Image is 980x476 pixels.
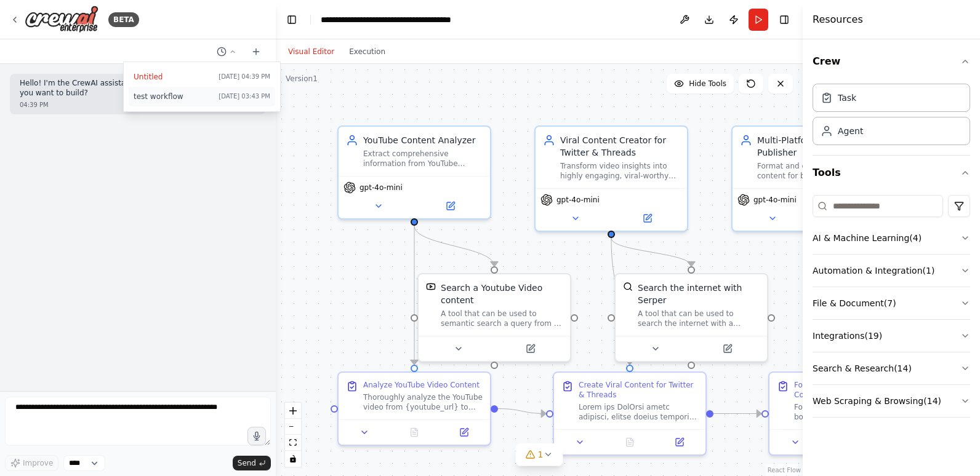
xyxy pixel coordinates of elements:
button: Search & Research(14) [813,352,970,384]
div: Format and Save Multi-Platform Content [794,380,914,400]
button: Execution [342,44,393,59]
button: Open in side panel [612,211,682,226]
button: toggle interactivity [285,451,301,467]
span: [DATE] 04:39 PM [219,72,270,82]
div: Format all the viral content for both Twitter/X and [DOMAIN_NAME] into professional, ready-to-pub... [794,402,914,422]
button: Hide Tools [667,74,734,93]
button: Automation & Integration(1) [813,255,970,287]
div: Version 1 [286,74,318,84]
span: test workflow [134,92,214,101]
span: 1 [538,448,544,461]
div: Crew [813,79,970,155]
div: Search a Youtube Video content [441,282,563,306]
div: Create Viral Content for Twitter & Threads [579,380,698,400]
div: Create Viral Content for Twitter & ThreadsLorem ips DolOrsi ametc adipisci, elitse doeius tempori... [553,371,707,456]
g: Edge from 1a977b5b-3623-4b15-b9db-f06c5f4961d3 to e668977c-e4e3-4d79-93e2-06d299950b29 [498,403,546,420]
button: zoom out [285,419,301,435]
button: No output available [604,435,656,450]
span: Untitled [134,72,214,82]
g: Edge from d171bd14-e7dc-4320-b90b-cf7a78cf94f8 to 1a977b5b-3623-4b15-b9db-f06c5f4961d3 [408,226,420,365]
button: Open in side panel [693,341,762,356]
div: React Flow controls [285,403,301,467]
div: Format and Save Multi-Platform ContentFormat all the viral content for both Twitter/X and [DOMAIN... [768,371,922,456]
div: Multi-Platform Content Publisher [757,134,877,159]
div: Lorem ips DolOrsi ametc adipisci, elitse doeius temporin utlab etdolor magnaaliq eni admi Veniamq... [579,402,698,422]
div: YoutubeVideoSearchToolSearch a Youtube Video contentA tool that can be used to semantic search a ... [417,273,571,362]
nav: breadcrumb [321,14,459,26]
div: Transform video insights into highly engaging, viral-worthy content for both Twitter/X and [DOMAI... [560,161,680,181]
img: SerperDevTool [623,282,633,292]
button: zoom in [285,403,301,419]
div: Agent [838,125,863,137]
g: Edge from d171bd14-e7dc-4320-b90b-cf7a78cf94f8 to f06bbb39-9608-4a75-8d78-8fdacbd16952 [408,226,500,266]
div: Viral Content Creator for Twitter & Threads [560,134,680,159]
div: Thoroughly analyze the YouTube video from {youtube_url} to extract all key information including:... [363,392,483,412]
span: Hide Tools [689,79,726,89]
span: [DATE] 03:43 PM [219,92,270,101]
div: Format and organize viral content for both Twitter/X and [DOMAIN_NAME] into ready-to-publish form... [757,161,877,181]
div: Multi-Platform Content PublisherFormat and organize viral content for both Twitter/X and [DOMAIN_... [731,125,885,232]
img: YoutubeVideoSearchTool [426,282,436,292]
a: React Flow attribution [768,467,801,474]
div: Tools [813,190,970,427]
g: Edge from 0a230993-8ff7-43f6-9e15-21b1c3ece481 to bc66028b-7f95-4065-b649-70102e2109d0 [605,238,697,266]
div: YouTube Content Analyzer [363,134,483,146]
div: Extract comprehensive information from YouTube videos including title, description, key points, t... [363,149,483,169]
div: Analyze YouTube Video ContentThoroughly analyze the YouTube video from {youtube_url} to extract a... [337,371,491,446]
button: 1 [516,443,563,466]
div: SerperDevToolSearch the internet with SerperA tool that can be used to search the internet with a... [614,273,768,362]
button: No output available [388,425,441,440]
button: Visual Editor [281,44,342,59]
button: Hide right sidebar [776,11,793,28]
div: A tool that can be used to search the internet with a search_query. Supports different search typ... [638,309,760,328]
span: gpt-4o-mini [359,183,403,192]
button: Open in side panel [496,341,565,356]
h4: Resources [813,12,863,27]
div: Viral Content Creator for Twitter & ThreadsTransform video insights into highly engaging, viral-w... [534,125,688,232]
button: Crew [813,44,970,79]
g: Edge from 0a230993-8ff7-43f6-9e15-21b1c3ece481 to e668977c-e4e3-4d79-93e2-06d299950b29 [605,238,636,365]
button: Open in side panel [658,435,701,450]
button: Hide left sidebar [283,11,300,28]
button: Open in side panel [416,199,485,213]
button: test workflow[DATE] 03:43 PM [129,87,275,106]
div: YouTube Content AnalyzerExtract comprehensive information from YouTube videos including title, de... [337,125,491,220]
span: gpt-4o-mini [753,195,797,205]
div: Analyze YouTube Video Content [363,380,480,390]
button: Integrations(19) [813,320,970,352]
div: Search the internet with Serper [638,282,760,306]
button: fit view [285,435,301,451]
span: gpt-4o-mini [556,195,600,205]
g: Edge from e668977c-e4e3-4d79-93e2-06d299950b29 to 386123cf-7d9b-457f-a34a-29e863afe05c [713,408,761,420]
button: Untitled[DATE] 04:39 PM [129,67,275,87]
button: File & Document(7) [813,287,970,319]
button: AI & Machine Learning(4) [813,222,970,254]
button: Web Scraping & Browsing(14) [813,385,970,417]
button: Open in side panel [443,425,485,440]
div: A tool that can be used to semantic search a query from a Youtube Video content. [441,309,563,328]
div: Task [838,92,856,104]
button: Tools [813,156,970,190]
